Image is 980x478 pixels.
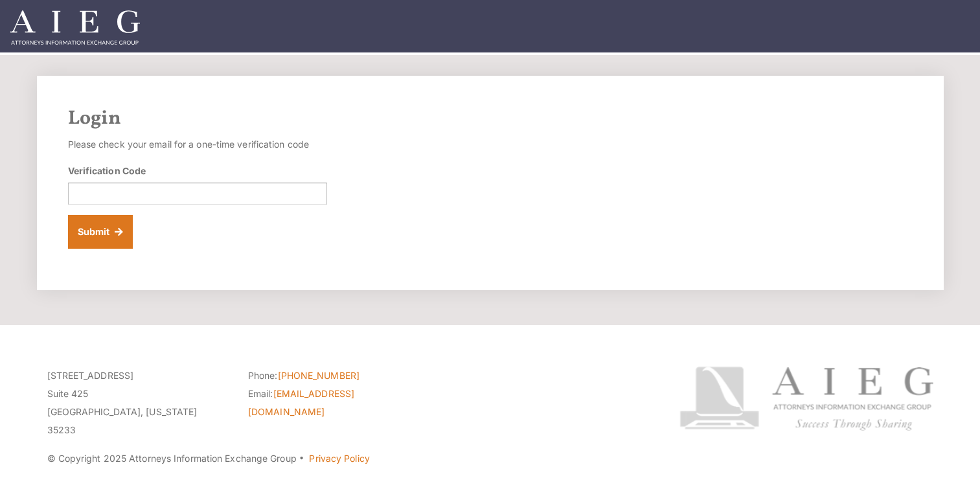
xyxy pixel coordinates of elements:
a: [PHONE_NUMBER] [278,370,359,381]
img: Attorneys Information Exchange Group logo [679,367,933,431]
p: [STREET_ADDRESS] Suite 425 [GEOGRAPHIC_DATA], [US_STATE] 35233 [47,367,229,439]
li: Email: [248,385,429,421]
span: · [299,458,304,464]
a: Privacy Policy [309,453,369,464]
label: Verification Code [68,164,146,177]
a: [EMAIL_ADDRESS][DOMAIN_NAME] [248,388,354,417]
h2: Login [68,107,913,130]
button: Submit [68,215,133,249]
p: Please check your email for a one-time verification code [68,135,327,154]
img: Attorneys Information Exchange Group [10,10,140,45]
li: Phone: [248,367,429,385]
p: © Copyright 2025 Attorneys Information Exchange Group [47,450,631,468]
